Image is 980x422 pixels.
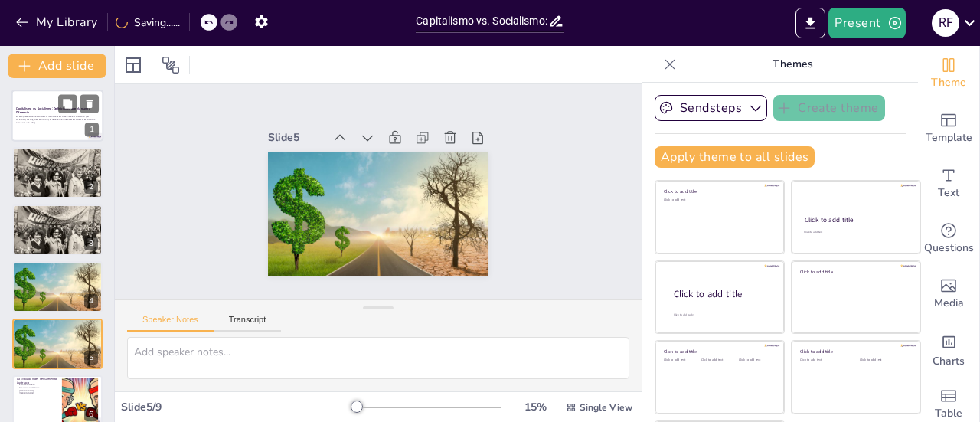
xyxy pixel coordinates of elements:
div: 4 [12,261,103,312]
div: Click to add text [664,198,773,202]
div: 1 [85,123,99,137]
button: Create theme [773,95,885,121]
div: Click to add text [800,358,848,362]
button: R F [932,8,959,38]
div: Get real-time input from your audience [918,211,979,267]
span: Table [935,405,962,422]
button: Duplicate Slide [58,94,77,113]
div: 6 [84,407,98,421]
div: Click to add text [664,358,698,362]
div: Click to add title [664,348,773,355]
div: Saving...... [116,15,180,30]
div: Click to add text [701,358,736,362]
div: Click to add text [804,231,906,234]
div: Slide 5 / 9 [121,400,354,414]
button: My Library [11,10,104,34]
div: 5 [84,351,98,365]
div: 15 % [517,400,554,414]
button: Transcript [214,315,282,332]
div: Click to add title [800,268,910,274]
div: Click to add title [805,215,906,224]
span: Template [926,129,972,146]
button: Apply theme to all slides [655,146,815,168]
div: Layout [121,53,145,77]
div: Add images, graphics, shapes or video [918,267,979,322]
span: Media [934,295,964,312]
button: Present [828,8,905,38]
p: [PERSON_NAME] [17,389,57,392]
div: 3 [84,237,98,250]
button: Add slide [8,54,106,78]
div: Add text boxes [918,156,979,211]
div: Click to add title [800,348,910,355]
p: En esta presentación exploraremos las diferencias clave entre el capitalismo y el socialismo, sus... [16,116,99,121]
div: 1 [11,90,103,142]
input: Insert title [416,10,547,32]
span: Theme [931,74,966,91]
button: Speaker Notes [127,315,214,332]
span: Single View [580,401,632,414]
div: Change the overall theme [918,46,979,101]
div: 4 [84,294,98,308]
div: Click to add title [664,188,773,195]
button: Delete Slide [80,94,99,113]
div: Slide 5 [273,119,330,139]
div: Add charts and graphs [918,322,979,377]
div: Click to add text [739,358,773,362]
div: 5 [12,319,103,369]
div: Click to add title [674,288,772,301]
strong: Capitalismo vs. Socialismo: Definiciones que Marcan la Diferencia [16,106,90,115]
span: Charts [933,353,965,370]
div: Add ready made slides [918,101,979,156]
p: [PERSON_NAME] [17,392,57,395]
p: La Evolución del Pensamiento Austriaco [17,377,57,385]
div: Click to add body [674,313,770,317]
div: 2 [12,147,103,198]
span: Questions [924,240,974,257]
p: Pensamiento dinámico [17,386,57,389]
span: Position [162,56,180,74]
p: Escuela Austríaca [17,384,57,387]
button: Export to PowerPoint [795,8,825,38]
p: Generated with [URL] [16,121,99,124]
div: R F [932,9,959,37]
p: Themes [682,46,903,83]
div: 2 [84,180,98,194]
div: Click to add text [860,358,908,362]
span: Text [938,185,959,201]
button: Sendsteps [655,95,767,121]
div: 3 [12,204,103,255]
